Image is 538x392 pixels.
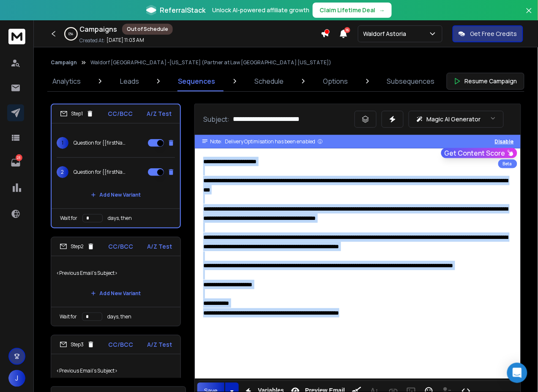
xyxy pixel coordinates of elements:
[249,71,289,91] a: Schedule
[122,24,173,35] div: Out of Schedule
[69,31,74,36] p: 0 %
[79,24,117,34] h1: Campaigns
[60,110,94,118] div: Step 1
[507,363,527,383] div: Open Intercom Messenger
[453,25,523,42] button: Get Free Credits
[51,237,181,326] li: Step2CC/BCCA/Z Test<Previous Email's Subject>Add New VariantWait fordays, then
[79,37,105,44] p: Created At:
[470,30,517,38] p: Get Free Credits
[147,242,172,251] p: A/Z Test
[120,76,139,86] p: Leads
[107,313,131,320] p: days, then
[441,148,517,158] button: Get Content Score
[212,6,309,14] p: Unlock AI-powered affiliate growth
[108,340,133,349] p: CC/BCC
[495,138,514,145] button: Disable
[409,111,504,128] button: Magic AI Generator
[84,285,147,302] button: Add New Variant
[108,242,133,251] p: CC/BCC
[51,104,181,228] li: Step1CC/BCCA/Z Test1Question for {{firstName}}2Question for {{firstName}}Add New VariantWait ford...
[84,186,147,203] button: Add New Variant
[387,76,435,86] p: Subsequences
[379,6,385,14] span: →
[447,73,524,90] button: Resume Campaign
[56,261,175,285] p: <Previous Email's Subject>
[57,137,68,149] span: 1
[107,37,144,44] p: [DATE] 11:03 AM
[254,76,284,86] p: Schedule
[90,59,331,66] p: Waldorf [GEOGRAPHIC_DATA] -[US_STATE] (Partner at Law [GEOGRAPHIC_DATA] [US_STATE])
[60,243,95,250] div: Step 2
[115,71,144,91] a: Leads
[498,159,517,168] div: Beta
[60,215,77,222] p: Wait for
[313,3,392,18] button: Claim Lifetime Deal→
[427,115,481,123] p: Magic AI Generator
[60,313,77,320] p: Wait for
[47,71,86,91] a: Analytics
[173,71,221,91] a: Sequences
[60,341,95,348] div: Step 3
[323,76,348,86] p: Options
[524,5,535,25] button: Close banner
[147,340,172,349] p: A/Z Test
[147,110,172,118] p: A/Z Test
[108,215,132,222] p: days, then
[210,138,222,145] span: Note:
[344,27,350,33] span: 16
[363,30,410,38] p: Waldorf Astoria
[56,359,175,383] p: <Previous Email's Subject>
[318,71,353,91] a: Options
[7,154,24,171] a: 23
[8,370,25,387] button: J
[225,138,323,145] div: Delivery Optimisation has been enabled
[203,114,230,124] p: Subject:
[51,59,77,66] button: Campaign
[57,166,68,178] span: 2
[74,169,128,175] p: Question for {{firstName}}
[160,5,205,15] span: ReferralStack
[382,71,440,91] a: Subsequences
[74,140,128,146] p: Question for {{firstName}}
[178,76,216,86] p: Sequences
[52,76,81,86] p: Analytics
[16,154,22,161] p: 23
[108,110,133,118] p: CC/BCC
